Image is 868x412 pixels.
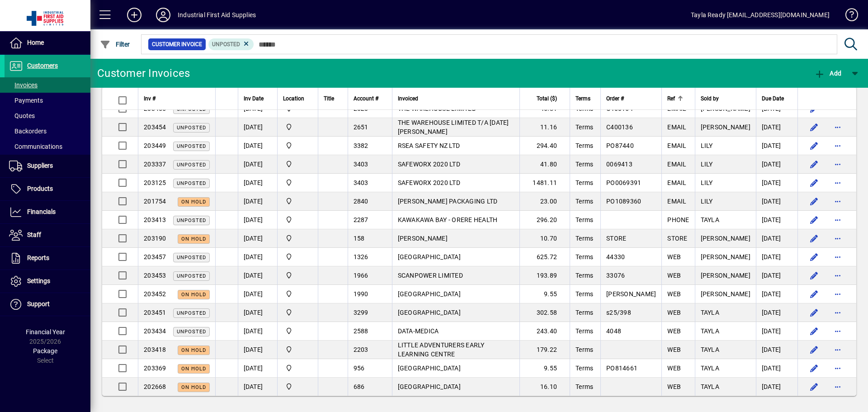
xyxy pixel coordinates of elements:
[701,346,719,353] span: TAYLA
[9,112,35,119] span: Quotes
[144,123,166,131] span: 203454
[807,268,821,283] button: Edit
[238,285,277,303] td: [DATE]
[208,38,254,50] mat-chip: Customer Invoice Status: Unposted
[756,229,797,248] td: [DATE]
[144,179,166,186] span: 203125
[667,327,681,335] span: WEB
[177,329,206,335] span: Unposted
[830,101,845,116] button: More options
[97,66,190,81] div: Customer Invoices
[238,341,277,359] td: [DATE]
[667,309,681,316] span: WEB
[830,194,845,208] button: More options
[324,94,334,104] span: Title
[830,342,845,357] button: More options
[27,277,50,284] span: Settings
[830,379,845,394] button: More options
[354,365,365,372] span: 956
[283,345,312,355] span: INDUSTRIAL FIRST AID SUPPLIES LTD
[144,346,166,353] span: 203418
[238,192,277,211] td: [DATE]
[606,94,656,104] div: Order #
[576,272,593,279] span: Terms
[9,81,38,89] span: Invoices
[354,216,368,223] span: 2287
[606,253,625,260] span: 44330
[701,161,713,168] span: LILY
[33,347,57,355] span: Package
[283,326,312,336] span: INDUSTRIAL FIRST AID SUPPLIES LTD
[26,328,65,336] span: Financial Year
[144,253,166,260] span: 203457
[701,123,750,131] span: [PERSON_NAME]
[238,303,277,322] td: [DATE]
[144,94,156,104] span: Inv #
[756,285,797,303] td: [DATE]
[283,94,312,104] div: Location
[519,211,570,229] td: 296.20
[283,363,312,373] span: INDUSTRIAL FIRST AID SUPPLIES LTD
[756,303,797,322] td: [DATE]
[5,201,90,223] a: Financials
[144,216,166,223] span: 203413
[807,361,821,375] button: Edit
[807,342,821,357] button: Edit
[701,235,750,242] span: [PERSON_NAME]
[398,327,439,335] span: DATA-MEDICA
[324,94,342,104] div: Title
[5,247,90,270] a: Reports
[398,94,514,104] div: Invoiced
[701,179,713,186] span: LILY
[5,178,90,200] a: Products
[701,309,719,316] span: TAYLA
[27,300,50,308] span: Support
[398,290,461,298] span: [GEOGRAPHIC_DATA]
[5,293,90,316] a: Support
[9,143,62,150] span: Communications
[701,290,750,298] span: [PERSON_NAME]
[519,137,570,155] td: 294.40
[519,229,570,248] td: 10.70
[519,359,570,378] td: 9.55
[519,174,570,192] td: 1481.11
[667,235,687,242] span: STORE
[519,155,570,174] td: 41.80
[807,194,821,208] button: Edit
[606,327,621,335] span: 4048
[27,185,53,192] span: Products
[238,229,277,248] td: [DATE]
[181,384,206,390] span: On hold
[807,138,821,153] button: Edit
[398,235,448,242] span: [PERSON_NAME]
[756,341,797,359] td: [DATE]
[576,290,593,298] span: Terms
[398,365,461,372] span: [GEOGRAPHIC_DATA]
[354,327,368,335] span: 2588
[5,77,90,93] a: Invoices
[398,142,460,149] span: RSEA SAFETY NZ LTD
[667,123,686,131] span: EMAIL
[807,287,821,301] button: Edit
[144,161,166,168] span: 203337
[398,198,498,205] span: [PERSON_NAME] PACKAGING LTD
[701,216,719,223] span: TAYLA
[519,118,570,137] td: 11.16
[181,199,206,205] span: On hold
[177,273,206,279] span: Unposted
[5,32,90,54] a: Home
[762,94,784,104] span: Due Date
[149,7,178,23] button: Profile
[576,383,593,390] span: Terms
[606,365,637,372] span: PO814661
[178,8,256,22] div: Industrial First Aid Supplies
[98,36,132,52] button: Filter
[283,196,312,206] span: INDUSTRIAL FIRST AID SUPPLIES LTD
[238,359,277,378] td: [DATE]
[701,327,719,335] span: TAYLA
[5,123,90,139] a: Backorders
[756,118,797,137] td: [DATE]
[398,119,509,135] span: THE WAREHOUSE LIMITED T/A [DATE][PERSON_NAME]
[830,250,845,264] button: More options
[398,161,460,168] span: SAFEWORX 2020 LTD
